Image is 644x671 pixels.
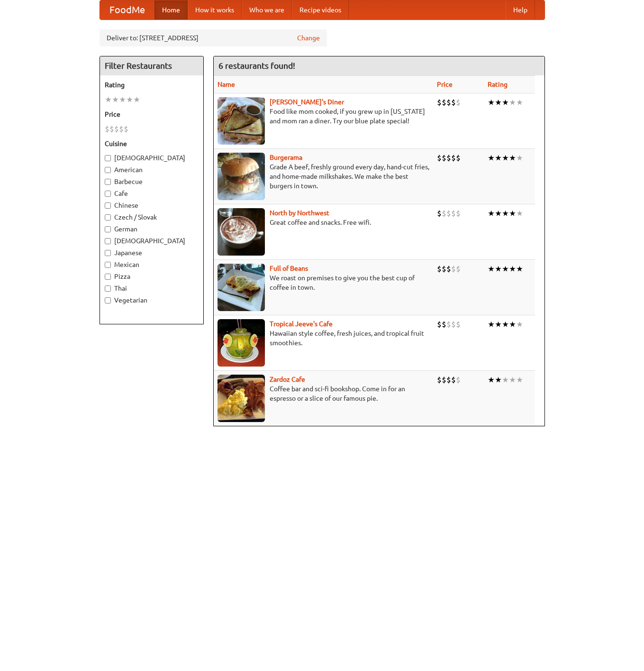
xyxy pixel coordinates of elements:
[218,153,265,200] img: burgerama.jpg
[437,97,442,108] li: $
[114,124,119,134] li: $
[488,208,495,219] li: ★
[509,264,516,274] li: ★
[488,319,495,330] li: ★
[105,201,199,210] label: Chinese
[495,375,502,385] li: ★
[488,264,495,274] li: ★
[105,236,199,246] label: [DEMOGRAPHIC_DATA]
[451,153,456,163] li: $
[242,0,292,19] a: Who we are
[292,0,349,19] a: Recipe videos
[105,202,111,209] input: Chinese
[442,319,446,330] li: $
[105,212,199,222] label: Czech / Slovak
[446,153,451,163] li: $
[100,29,327,46] div: Deliver to: [STREET_ADDRESS]
[109,124,114,134] li: $
[119,124,124,134] li: $
[105,124,109,134] li: $
[495,319,502,330] li: ★
[502,97,509,108] li: ★
[456,319,461,330] li: $
[446,264,451,274] li: $
[105,80,199,90] h5: Rating
[502,208,509,219] li: ★
[218,61,295,70] ng-pluralize: 6 restaurants found!
[488,97,495,108] li: ★
[495,97,502,108] li: ★
[133,94,140,105] li: ★
[105,285,111,292] input: Thai
[270,376,305,383] b: Zardoz Cafe
[442,97,446,108] li: $
[437,81,453,88] a: Price
[105,179,111,185] input: Barbecue
[437,208,442,219] li: $
[218,319,265,367] img: jeeves.jpg
[105,262,111,268] input: Mexican
[154,0,188,19] a: Home
[509,153,516,163] li: ★
[516,375,523,385] li: ★
[502,264,509,274] li: ★
[442,375,446,385] li: $
[506,0,535,19] a: Help
[456,375,461,385] li: $
[105,110,199,119] h5: Price
[270,209,329,217] a: North by Northwest
[495,208,502,219] li: ★
[502,319,509,330] li: ★
[270,154,302,161] a: Burgerama
[105,155,111,161] input: [DEMOGRAPHIC_DATA]
[105,189,199,198] label: Cafe
[297,33,320,43] a: Change
[456,153,461,163] li: $
[105,94,112,105] li: ★
[105,165,199,175] label: American
[456,208,461,219] li: $
[100,56,203,75] h4: Filter Restaurants
[516,97,523,108] li: ★
[502,153,509,163] li: ★
[456,264,461,274] li: $
[105,284,199,293] label: Thai
[119,94,126,105] li: ★
[270,98,344,106] a: [PERSON_NAME]'s Diner
[105,260,199,269] label: Mexican
[105,139,199,148] h5: Cuisine
[516,319,523,330] li: ★
[446,97,451,108] li: $
[516,153,523,163] li: ★
[105,214,111,221] input: Czech / Slovak
[437,319,442,330] li: $
[100,0,154,19] a: FoodMe
[105,272,199,281] label: Pizza
[112,94,119,105] li: ★
[105,238,111,244] input: [DEMOGRAPHIC_DATA]
[270,320,333,328] a: Tropical Jeeve's Cafe
[105,250,111,256] input: Japanese
[105,274,111,280] input: Pizza
[218,208,265,256] img: north.jpg
[105,295,199,305] label: Vegetarian
[442,153,446,163] li: $
[218,107,429,126] p: Food like mom cooked, if you grew up in [US_STATE] and mom ran a diner. Try our blue plate special!
[516,208,523,219] li: ★
[218,384,429,403] p: Coffee bar and sci-fi bookshop. Come in for an espresso or a slice of our famous pie.
[509,97,516,108] li: ★
[105,191,111,197] input: Cafe
[270,265,308,272] a: Full of Beans
[451,97,456,108] li: $
[105,177,199,186] label: Barbecue
[105,153,199,163] label: [DEMOGRAPHIC_DATA]
[442,208,446,219] li: $
[451,208,456,219] li: $
[124,124,128,134] li: $
[437,375,442,385] li: $
[509,319,516,330] li: ★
